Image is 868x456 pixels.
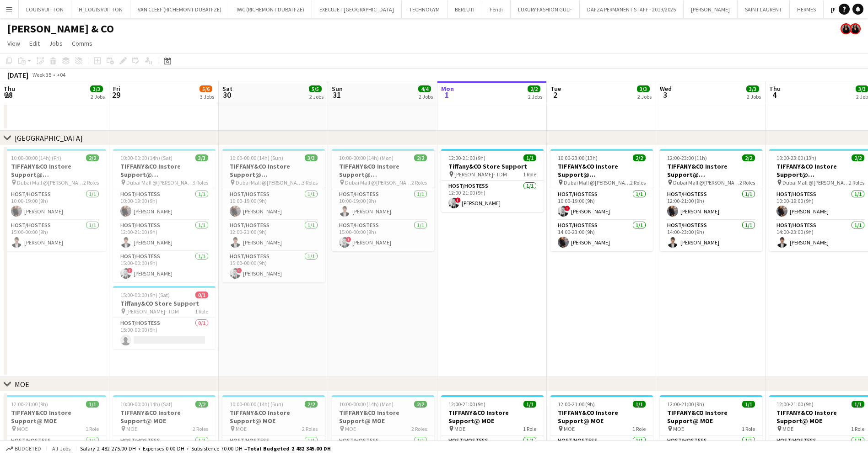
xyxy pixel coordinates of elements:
app-card-role: Host/Hostess1/110:00-19:00 (9h)[PERSON_NAME] [4,189,106,220]
span: Dubai Mall @[PERSON_NAME] [782,179,849,186]
span: View [7,39,20,48]
span: MOE [673,425,684,432]
app-card-role: Host/Hostess1/115:00-00:00 (9h)![PERSON_NAME] [113,251,216,282]
div: 2 Jobs [637,93,652,100]
span: 1/1 [633,401,646,408]
span: ! [346,237,351,242]
app-card-role: Host/Hostess1/114:00-23:00 (9h)[PERSON_NAME] [550,220,653,251]
div: 2 Jobs [91,93,105,100]
span: 2 Roles [630,179,646,186]
span: Dubai Mall @[PERSON_NAME] [673,179,739,186]
span: 1/1 [86,401,99,408]
span: 1 Role [742,425,755,432]
span: 0/1 [195,292,208,298]
span: 3/3 [746,85,759,92]
app-card-role: Host/Hostess1/110:00-19:00 (9h)[PERSON_NAME] [222,189,325,220]
div: +04 [57,71,65,78]
div: 3 Jobs [200,93,214,100]
h3: TIFFANY&CO Instore Support@ [GEOGRAPHIC_DATA] [550,162,653,179]
button: SAINT LAURENT [738,0,790,18]
span: MOE [17,425,28,432]
span: ! [237,268,242,273]
div: 2 Jobs [419,93,433,100]
span: 1 [440,90,454,100]
span: 31 [330,90,343,100]
span: Jobs [49,39,63,48]
app-card-role: Host/Hostess1/115:00-00:00 (9h)[PERSON_NAME] [4,220,106,251]
div: MOE [15,380,29,389]
span: 3 Roles [193,179,208,186]
span: Total Budgeted 2 482 345.00 DH [247,445,331,452]
div: 12:00-21:00 (9h)1/1Tiffany&CO Store Support [PERSON_NAME]- TDM1 RoleHost/Hostess1/112:00-21:00 (9... [441,149,544,212]
span: 2 Roles [739,179,755,186]
button: VAN CLEEF (RICHEMONT DUBAI FZE) [130,0,229,18]
span: 2/2 [414,401,427,408]
button: LUXURY FASHION GULF [511,0,580,18]
div: [DATE] [7,70,28,80]
div: 10:00-23:00 (13h)2/2TIFFANY&CO Instore Support@ [GEOGRAPHIC_DATA] Dubai Mall @[PERSON_NAME]2 Role... [550,149,653,251]
span: MOE [782,425,793,432]
span: 4 [768,90,781,100]
span: 10:00-23:00 (13h) [776,154,816,161]
span: 12:00-21:00 (9h) [558,401,595,408]
span: 2/2 [305,401,318,408]
span: [PERSON_NAME]- TDM [454,171,507,178]
span: 2/2 [528,85,540,92]
span: Dubai Mall @[PERSON_NAME] [126,179,193,186]
h3: TIFFANY&CO Instore Support@ MOE [441,408,544,425]
span: 5/5 [309,85,322,92]
span: Dubai Mall @[PERSON_NAME] [236,179,302,186]
span: ! [565,206,570,211]
button: DAFZA PERMANENT STAFF - 2019/2025 [580,0,684,18]
span: 3/3 [637,85,650,92]
span: 1 Role [195,308,208,315]
a: Edit [26,37,43,49]
app-job-card: 10:00-00:00 (14h) (Sat)3/3TIFFANY&CO Instore Support@ [GEOGRAPHIC_DATA] Dubai Mall @[PERSON_NAME]... [113,149,216,282]
span: 10:00-00:00 (14h) (Mon) [339,154,394,161]
span: [PERSON_NAME]- TDM [126,308,179,315]
span: 28 [2,90,15,100]
button: TECHNOGYM [402,0,447,18]
span: 10:00-23:00 (13h) [558,154,598,161]
span: Tue [550,85,561,93]
span: Sat [222,85,232,93]
span: Wed [660,85,672,93]
span: 10:00-00:00 (14h) (Sat) [120,401,173,408]
span: 2/2 [414,154,427,161]
a: Jobs [45,37,66,49]
h3: TIFFANY&CO Instore Support@ [GEOGRAPHIC_DATA] [4,162,106,179]
button: [PERSON_NAME] [684,0,738,18]
button: BERLUTI [447,0,482,18]
span: MOE [454,425,465,432]
app-job-card: 15:00-00:00 (9h) (Sat)0/1Tiffany&CO Store Support [PERSON_NAME]- TDM1 RoleHost/Hostess0/115:00-00... [113,286,216,349]
span: 10:00-00:00 (14h) (Fri) [11,154,61,161]
span: Sun [332,85,343,93]
h1: [PERSON_NAME] & CO [7,22,114,36]
h3: TIFFANY&CO Instore Support@ MOE [222,408,325,425]
button: Fendi [482,0,511,18]
span: 12:00-21:00 (9h) [448,154,485,161]
span: MOE [126,425,137,432]
span: ! [455,197,461,203]
span: Mon [441,85,454,93]
span: 2 Roles [849,179,864,186]
app-card-role: Host/Hostess1/115:00-00:00 (9h)![PERSON_NAME] [332,220,434,251]
span: ! [127,268,133,273]
span: 2 Roles [302,425,318,432]
app-job-card: 10:00-00:00 (14h) (Mon)2/2TIFFANY&CO Instore Support@ [GEOGRAPHIC_DATA] Dubai Mall @[PERSON_NAME]... [332,149,434,251]
app-card-role: Host/Hostess1/112:00-21:00 (9h)![PERSON_NAME] [441,181,544,212]
span: 1 Role [632,425,646,432]
span: Dubai Mall @[PERSON_NAME] [345,179,411,186]
app-card-role: Host/Hostess1/110:00-19:00 (9h)[PERSON_NAME] [332,189,434,220]
span: 2/2 [195,401,208,408]
span: 12:00-21:00 (9h) [667,401,704,408]
span: 10:00-00:00 (14h) (Mon) [339,401,394,408]
span: Thu [769,85,781,93]
span: 2/2 [852,154,864,161]
div: 2 Jobs [747,93,761,100]
h3: TIFFANY&CO Instore Support@ [GEOGRAPHIC_DATA] [660,162,762,179]
h3: TIFFANY&CO Instore Support@ MOE [660,408,762,425]
app-card-role: Host/Hostess0/115:00-00:00 (9h) [113,318,216,349]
